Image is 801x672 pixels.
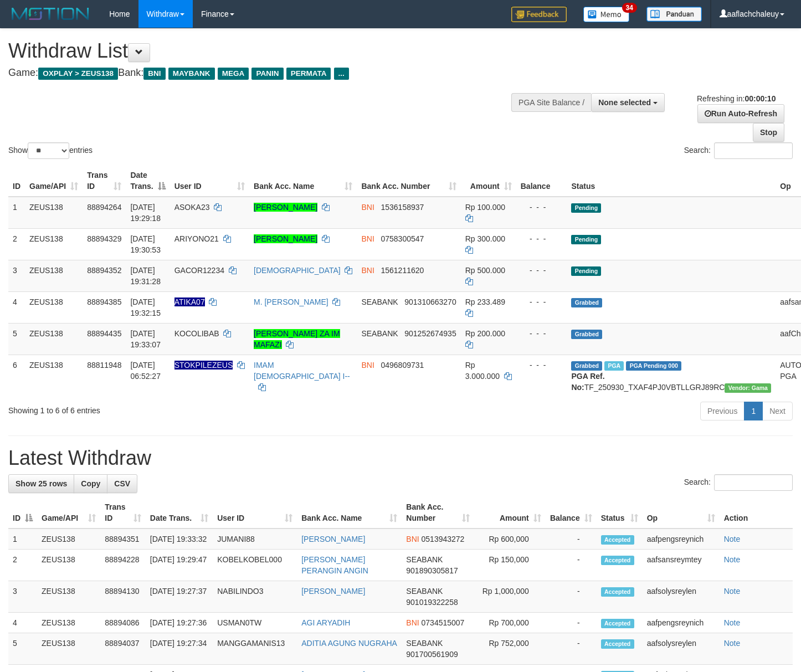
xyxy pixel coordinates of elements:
td: [DATE] 19:27:36 [146,613,213,633]
span: BNI [361,203,374,212]
td: 1 [8,197,25,229]
th: Date Trans.: activate to sort column ascending [146,497,213,529]
span: Copy 1536158937 to clipboard [381,203,424,212]
span: Rp 300.000 [465,234,505,243]
td: 88894086 [100,613,146,633]
span: Copy [81,479,100,488]
img: Feedback.jpg [511,7,567,22]
span: MAYBANK [168,68,215,80]
td: ZEUS138 [37,581,100,613]
span: Rp 200.000 [465,329,505,338]
a: ADITIA AGUNG NUGRAHA [301,639,397,648]
td: aafpengsreynich [643,613,720,633]
div: - - - [521,202,563,213]
th: User ID: activate to sort column ascending [170,165,249,197]
td: 88894130 [100,581,146,613]
td: ZEUS138 [37,529,100,550]
th: Bank Acc. Name: activate to sort column ascending [249,165,357,197]
h4: Game: Bank: [8,68,523,79]
td: 3 [8,581,37,613]
td: 5 [8,633,37,665]
td: 6 [8,355,25,397]
span: ARIYONO21 [174,234,219,243]
th: User ID: activate to sort column ascending [213,497,297,529]
td: Rp 700,000 [474,613,546,633]
td: TF_250930_TXAF4PJ0VBTLLGRJ89RC [567,355,776,397]
span: Accepted [601,556,634,565]
span: BNI [361,266,374,275]
th: Op: activate to sort column ascending [643,497,720,529]
span: GACOR12234 [174,266,224,275]
td: [DATE] 19:27:37 [146,581,213,613]
span: Copy 1561211620 to clipboard [381,266,424,275]
td: - [546,529,597,550]
a: 1 [744,402,763,420]
span: [DATE] 06:52:27 [130,361,161,381]
span: PERMATA [286,68,331,80]
span: Rp 100.000 [465,203,505,212]
span: Nama rekening ada tanda titik/strip, harap diedit [174,297,205,306]
td: ZEUS138 [37,550,100,581]
span: Copy 0758300547 to clipboard [381,234,424,243]
td: aafsolysreylen [643,581,720,613]
td: [DATE] 19:29:47 [146,550,213,581]
span: PGA Pending [626,361,681,371]
span: [DATE] 19:29:18 [130,203,161,223]
span: 88894385 [87,297,121,306]
span: Copy 901252674935 to clipboard [404,329,456,338]
span: KOCOLIBAB [174,329,219,338]
th: Bank Acc. Number: activate to sort column ascending [357,165,460,197]
span: Accepted [601,639,634,649]
th: Amount: activate to sort column ascending [461,165,516,197]
span: Copy 0513943272 to clipboard [422,535,465,543]
span: CSV [114,479,130,488]
td: Rp 1,000,000 [474,581,546,613]
a: CSV [107,474,137,493]
span: SEABANK [361,297,398,306]
td: ZEUS138 [25,228,83,260]
td: MANGGAMANIS13 [213,633,297,665]
td: 88894351 [100,529,146,550]
a: IMAM [DEMOGRAPHIC_DATA] I-- [254,361,350,381]
span: [DATE] 19:33:07 [130,329,161,349]
a: [PERSON_NAME] [301,535,365,543]
td: 1 [8,529,37,550]
span: [DATE] 19:31:28 [130,266,161,286]
span: BNI [406,535,419,543]
span: OXPLAY > ZEUS138 [38,68,118,80]
h1: Latest Withdraw [8,447,793,469]
a: Show 25 rows [8,474,74,493]
button: None selected [591,93,665,112]
span: Copy 0496809731 to clipboard [381,361,424,370]
td: Rp 600,000 [474,529,546,550]
img: panduan.png [646,7,702,22]
th: Game/API: activate to sort column ascending [25,165,83,197]
a: Note [724,535,741,543]
span: SEABANK [406,639,443,648]
th: Trans ID: activate to sort column ascending [83,165,126,197]
th: Status: activate to sort column ascending [597,497,643,529]
span: Copy 901310663270 to clipboard [404,297,456,306]
td: 88894037 [100,633,146,665]
span: Pending [571,235,601,244]
td: aafpengsreynich [643,529,720,550]
span: BNI [361,361,374,370]
td: ZEUS138 [37,613,100,633]
td: 3 [8,260,25,291]
span: 88811948 [87,361,121,370]
span: ... [334,68,349,80]
span: Copy 901700561909 to clipboard [406,650,458,659]
td: - [546,613,597,633]
a: Note [724,639,741,648]
img: MOTION_logo.png [8,6,93,22]
span: Grabbed [571,361,602,371]
div: - - - [521,328,563,339]
span: Rp 233.489 [465,297,505,306]
span: Copy 0734515007 to clipboard [422,618,465,627]
th: Action [720,497,793,529]
span: Accepted [601,619,634,628]
span: BNI [361,234,374,243]
td: NABILINDO3 [213,581,297,613]
th: Amount: activate to sort column ascending [474,497,546,529]
td: - [546,581,597,613]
